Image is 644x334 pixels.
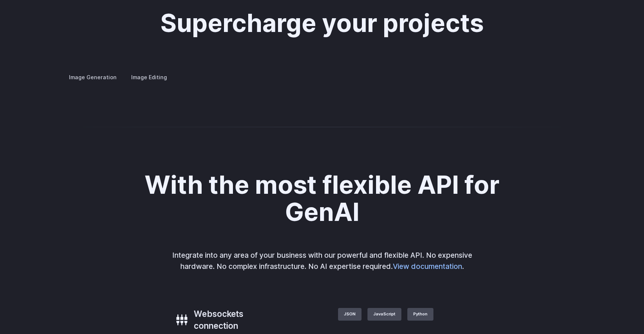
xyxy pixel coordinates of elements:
[194,308,285,332] h3: Websockets connection
[367,308,401,321] label: JavaScript
[407,308,433,321] label: Python
[160,10,484,37] h2: Supercharge your projects
[125,71,173,84] label: Image Editing
[167,250,477,272] p: Integrate into any area of your business with our powerful and flexible API. No expensive hardwar...
[63,71,123,84] label: Image Generation
[393,262,462,271] a: View documentation
[114,171,530,226] h2: With the most flexible API for GenAI
[338,308,362,321] label: JSON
